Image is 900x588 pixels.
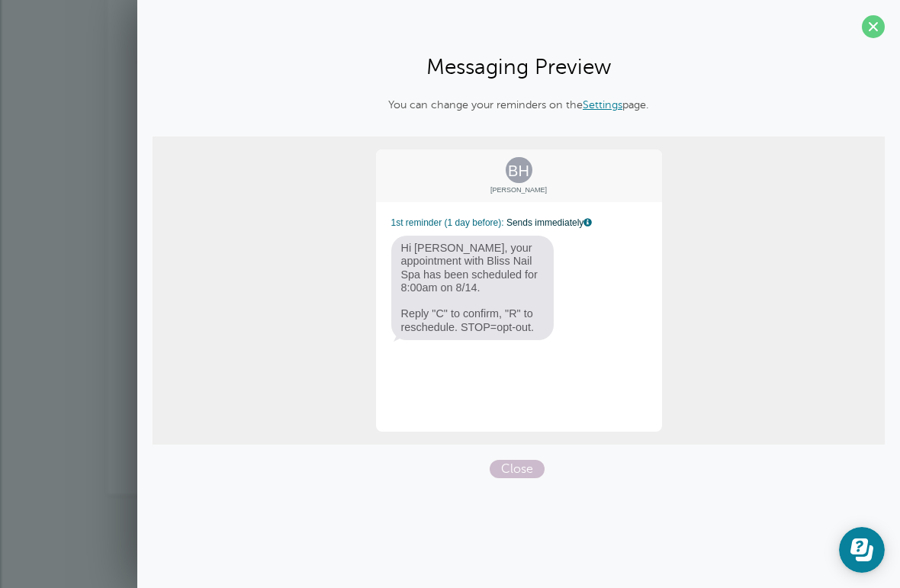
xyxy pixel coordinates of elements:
h2: Messaging Preview [153,53,885,80]
a: Close [490,462,548,476]
p: Want a ? [107,518,793,535]
a: Settings [583,98,622,111]
span: BH [506,157,532,183]
iframe: Resource center [839,527,885,573]
span: 1st reminder (1 day before): [391,217,504,228]
span: Close [490,460,545,478]
span: Hi [PERSON_NAME], your appointment with Bliss Nail Spa has been scheduled for 8:00am on 8/14. Rep... [391,236,554,340]
span: [PERSON_NAME] [376,186,662,194]
p: You can change your reminders on the page. [332,97,706,114]
a: This message is generated from your "First Reminder" template. You can edit it on Settings > Remi... [583,218,593,228]
span: Sends immediately [506,217,593,228]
